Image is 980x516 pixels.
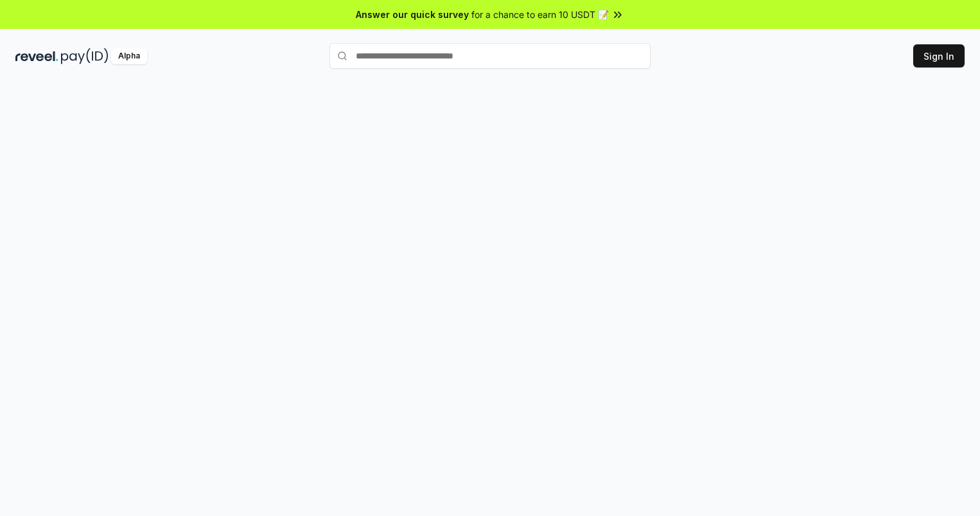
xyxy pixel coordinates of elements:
span: for a chance to earn 10 USDT 📝 [471,8,609,21]
span: Answer our quick survey [356,8,469,21]
button: Sign In [913,44,965,67]
img: pay_id [61,48,109,64]
div: Alpha [111,48,147,64]
img: reveel_dark [15,48,58,64]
